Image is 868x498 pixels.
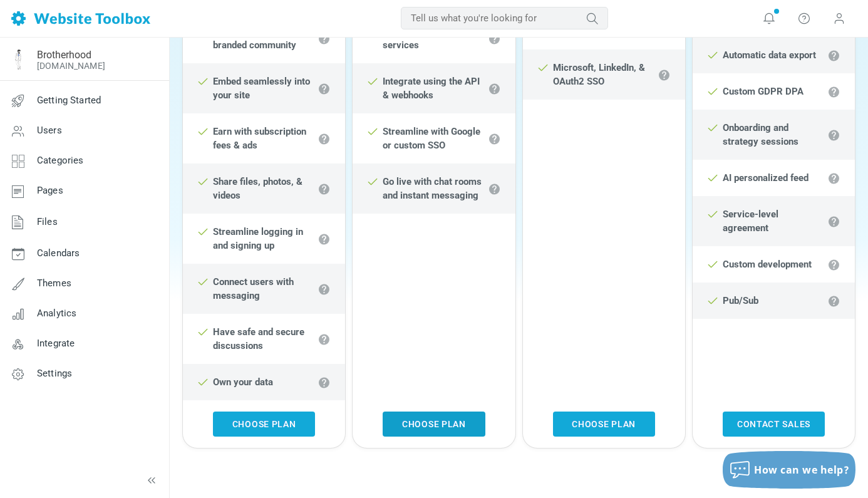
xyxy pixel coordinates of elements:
[213,326,304,351] strong: Have safe and secure discussions
[383,412,485,437] a: Choose Plan
[401,7,608,29] input: Tell us what you're looking for
[37,125,62,136] span: Users
[37,247,80,259] span: Calendars
[37,49,91,61] a: Brotherhood
[213,76,310,101] strong: Embed seamlessly into your site
[213,412,315,437] a: Choose Plan
[37,368,72,379] span: Settings
[723,49,816,61] strong: Automatic data export
[754,463,849,477] span: How can we help?
[723,412,825,437] a: Contact sales
[37,278,71,289] span: Themes
[37,216,58,227] span: Files
[213,176,302,201] strong: Share files, photos, & videos
[37,308,76,319] span: Analytics
[723,209,778,234] strong: Service-level agreement
[37,338,75,349] span: Integrate
[213,376,273,388] strong: Own your data
[553,412,655,437] a: Choose Plan
[723,259,812,270] strong: Custom development
[8,49,28,70] img: Facebook%20Profile%20Pic%20Guy%20Blue%20Best.png
[383,126,480,151] strong: Streamline with Google or custom SSO
[723,451,855,489] button: How can we help?
[383,176,482,201] strong: Go live with chat rooms and instant messaging
[723,172,809,184] strong: AI personalized feed
[723,295,758,306] strong: Pub/Sub
[383,76,480,101] strong: Integrate using the API & webhooks
[37,61,105,71] a: [DOMAIN_NAME]
[37,185,63,196] span: Pages
[37,95,101,106] span: Getting Started
[723,122,798,147] strong: Onboarding and strategy sessions
[213,126,306,151] strong: Earn with subscription fees & ads
[723,86,803,97] strong: Custom GDPR DPA
[553,62,645,87] strong: Microsoft, LinkedIn, & OAuth2 SSO
[213,226,303,251] strong: Streamline logging in and signing up
[213,276,294,301] strong: Connect users with messaging
[37,155,84,166] span: Categories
